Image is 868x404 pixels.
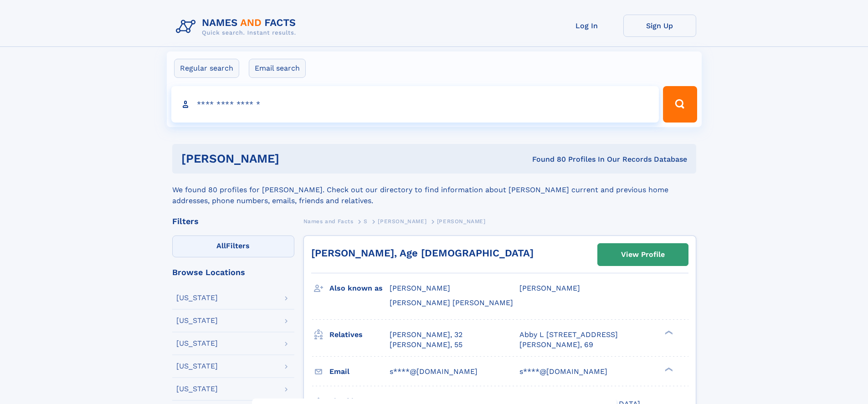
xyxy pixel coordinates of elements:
[378,215,426,227] a: [PERSON_NAME]
[519,340,593,350] a: [PERSON_NAME], 69
[364,215,368,227] a: S
[174,59,239,78] label: Regular search
[598,244,688,266] a: View Profile
[390,298,513,307] span: [PERSON_NAME] [PERSON_NAME]
[378,218,426,225] span: [PERSON_NAME]
[437,218,486,225] span: [PERSON_NAME]
[172,15,303,39] img: Logo Names and Facts
[172,268,294,276] div: Browse Locations
[249,59,306,78] label: Email search
[176,340,218,347] div: [US_STATE]
[364,218,368,225] span: S
[329,281,390,296] h3: Also known as
[216,241,226,250] span: All
[329,327,390,343] h3: Relatives
[329,364,390,379] h3: Email
[663,329,673,335] div: ❯
[663,366,673,372] div: ❯
[519,330,618,340] a: Abby L [STREET_ADDRESS]
[550,15,623,37] a: Log In
[390,340,462,350] a: [PERSON_NAME], 55
[621,244,665,265] div: View Profile
[181,153,406,164] h1: [PERSON_NAME]
[176,294,218,302] div: [US_STATE]
[390,330,462,340] a: [PERSON_NAME], 32
[176,363,218,370] div: [US_STATE]
[176,385,218,393] div: [US_STATE]
[303,215,354,227] a: Names and Facts
[623,15,696,37] a: Sign Up
[172,174,696,206] div: We found 80 profiles for [PERSON_NAME]. Check out our directory to find information about [PERSON...
[171,86,659,123] input: search input
[406,154,687,164] div: Found 80 Profiles In Our Records Database
[172,235,294,257] label: Filters
[390,284,450,292] span: [PERSON_NAME]
[519,284,580,292] span: [PERSON_NAME]
[172,217,294,225] div: Filters
[663,86,697,123] button: Search Button
[311,247,534,259] a: [PERSON_NAME], Age [DEMOGRAPHIC_DATA]
[176,317,218,324] div: [US_STATE]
